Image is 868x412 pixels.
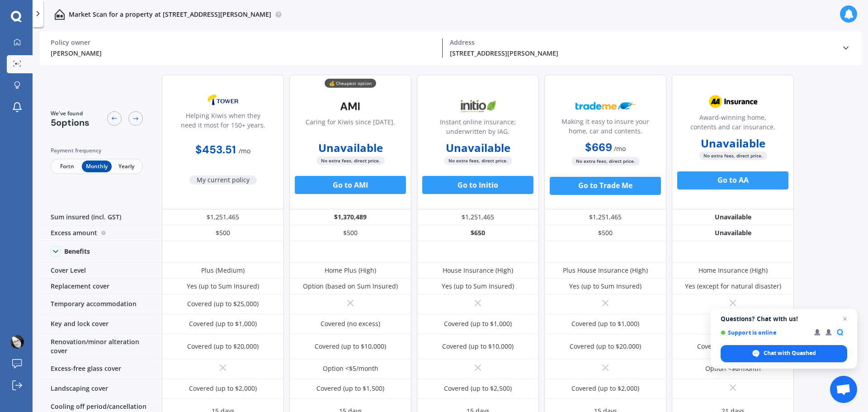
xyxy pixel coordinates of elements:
div: House Insurance (High) [443,266,513,275]
div: Yes (up to Sum Insured) [442,282,514,291]
div: Address [450,38,834,47]
div: Covered (up to $1,000) [444,319,512,328]
span: Chat with Quashed [721,345,847,362]
div: Unavailable [672,209,794,225]
span: No extra fees, direct price. [571,157,640,166]
span: Fortn [52,161,82,172]
div: $650 [417,225,539,241]
div: Sum insured (incl. GST) [40,209,162,225]
span: 5 options [51,117,90,128]
span: No extra fees, direct price. [699,152,767,160]
div: Yes (up to Sum Insured) [187,282,259,291]
span: Support is online [721,329,808,336]
div: $500 [544,225,666,241]
div: Helping Kiwis when they need it most for 150+ years. [170,111,276,133]
div: $1,370,489 [289,209,411,225]
div: Yes (up to Sum Insured) [569,282,642,291]
img: Initio.webp [448,95,508,118]
b: Unavailable [318,143,383,152]
div: Payment frequency [51,146,143,155]
div: Covered (up to $1,500) [316,384,384,393]
div: Instant online insurance; underwritten by IAG. [425,117,531,140]
div: Renovation/minor alteration cover [40,334,162,359]
div: Covered (up to $20,000) [187,342,259,351]
b: $669 [585,140,612,154]
div: [PERSON_NAME] [51,48,435,58]
button: Go to Initio [422,176,533,194]
div: Excess amount [40,225,162,241]
button: Go to AMI [295,176,406,194]
div: Home Plus (High) [325,266,376,275]
b: Unavailable [446,143,510,152]
div: Covered (no excess) [321,319,380,328]
div: 💰 Cheapest option [325,79,376,88]
div: Covered (up to $2,000) [189,384,257,393]
div: Making it easy to insure your home, car and contents. [552,117,659,139]
div: Excess-free glass cover [40,359,162,379]
div: Caring for Kiwis since [DATE]. [306,117,395,140]
b: $453.51 [195,142,236,156]
div: Home Insurance (High) [698,266,768,275]
div: [STREET_ADDRESS][PERSON_NAME] [450,48,834,58]
div: Unavailable [672,225,794,241]
div: Plus House Insurance (High) [563,266,648,275]
div: Landscaping cover [40,379,162,399]
img: Trademe.webp [576,95,635,117]
a: Open chat [830,376,857,403]
button: Go to Trade Me [550,177,661,195]
img: AA.webp [703,90,763,113]
div: Replacement cover [40,279,162,294]
div: $1,251,465 [162,209,284,225]
span: We've found [51,109,90,118]
div: Option <$6/month [705,364,761,373]
div: Covered (up to $20,000) [570,342,641,351]
div: Covered (up to $10,000) [442,342,514,351]
div: $1,251,465 [417,209,539,225]
div: Covered (up to $75,000) [697,342,769,351]
span: No extra fees, direct price. [316,156,385,165]
div: $1,251,465 [544,209,666,225]
div: Covered (up to $2,000) [571,384,639,393]
div: Covered (up to $1,000) [189,319,257,328]
img: home-and-contents.b802091223b8502ef2dd.svg [54,9,65,20]
span: Yearly [112,161,141,172]
img: AMI-text-1.webp [321,95,380,118]
div: $500 [162,225,284,241]
div: Award-winning home, contents and car insurance. [679,113,786,135]
div: Temporary accommodation [40,294,162,314]
span: Monthly [82,161,111,172]
b: Unavailable [701,139,765,148]
div: $500 [289,225,411,241]
div: Option (based on Sum Insured) [303,282,398,291]
button: Go to AA [677,171,788,189]
img: Tower.webp [193,89,253,111]
div: Benefits [64,247,90,256]
div: Key and lock cover [40,314,162,334]
div: Cover Level [40,263,162,279]
span: / mo [239,147,250,155]
span: My current policy [189,175,257,185]
div: Plus (Medium) [201,266,245,275]
p: Market Scan for a property at [STREET_ADDRESS][PERSON_NAME] [69,10,271,19]
img: ACg8ocJTXHZptVU4KJz7YsBgSEhZCuVOI2SWHm_snc6nSLcKtbUSOwo=s96-c [10,335,24,349]
div: Yes (except for natural disaster) [685,282,781,291]
span: Questions? Chat with us! [721,315,847,322]
span: / mo [614,144,626,153]
div: Covered (up to $2,500) [444,384,512,393]
div: Option <$5/month [323,364,378,373]
div: Policy owner [51,38,435,47]
span: No extra fees, direct price. [444,156,512,165]
span: Chat with Quashed [764,349,816,357]
div: Covered (up to $25,000) [187,299,259,308]
div: Covered (up to $1,000) [571,319,639,328]
div: Covered (up to $10,000) [315,342,386,351]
